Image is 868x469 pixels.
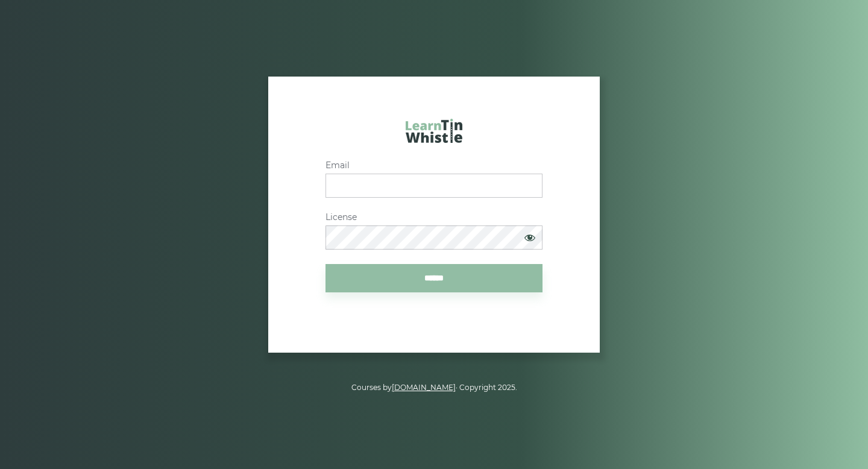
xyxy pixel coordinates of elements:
[392,383,456,392] a: [DOMAIN_NAME]
[406,119,462,149] a: LearnTinWhistle.com
[94,382,774,394] p: Courses by · Copyright 2025.
[325,160,542,171] label: Email
[406,119,462,143] img: LearnTinWhistle.com
[325,212,542,222] label: License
